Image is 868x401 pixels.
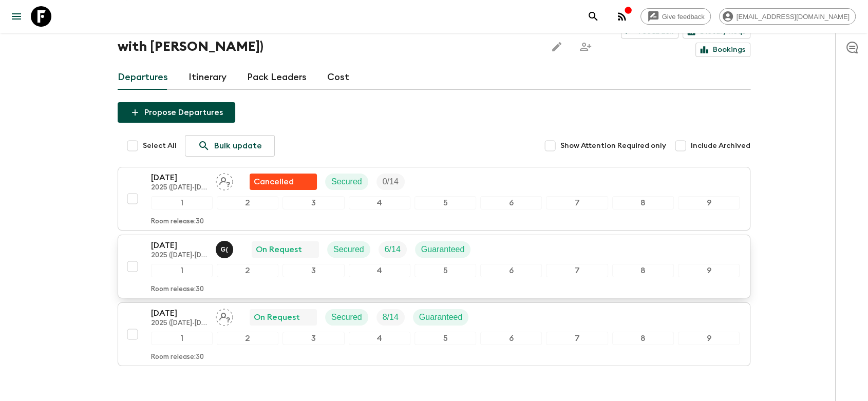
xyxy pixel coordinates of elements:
[331,176,362,188] p: Secured
[118,16,538,57] h1: Alternative [GEOGRAPHIC_DATA] (TH1) 2025 ([DATE]-[DATE] with [PERSON_NAME])
[247,65,307,90] a: Pack Leaders
[349,196,410,209] div: 4
[216,176,233,184] span: Assign pack leader
[254,311,300,323] p: On Request
[414,264,476,277] div: 5
[118,302,750,366] button: [DATE]2025 ([DATE]-[DATE] with [PERSON_NAME])Assign pack leaderOn RequestSecuredTrip FillGuarante...
[546,332,608,345] div: 7
[414,332,476,345] div: 5
[151,319,207,328] p: 2025 ([DATE]-[DATE] with [PERSON_NAME])
[575,36,596,57] span: Share this itinerary
[349,332,410,345] div: 4
[327,241,370,258] div: Secured
[331,311,362,323] p: Secured
[151,218,204,226] p: Room release: 30
[612,332,674,345] div: 8
[188,65,227,90] a: Itinerary
[118,102,235,123] button: Propose Departures
[282,196,344,209] div: 3
[480,264,542,277] div: 6
[421,243,465,256] p: Guaranteed
[325,174,368,190] div: Secured
[546,264,608,277] div: 7
[151,332,213,345] div: 1
[118,235,750,298] button: [DATE]2025 ([DATE]-[DATE] with [PERSON_NAME])Gong (Anon) RatanaphaisalOn RequestSecuredTrip FillG...
[719,8,856,25] div: [EMAIL_ADDRESS][DOMAIN_NAME]
[480,196,542,209] div: 6
[383,176,399,188] p: 0 / 14
[282,332,344,345] div: 3
[256,243,302,256] p: On Request
[217,196,278,209] div: 2
[143,141,177,151] span: Select All
[214,140,262,152] p: Bulk update
[414,196,476,209] div: 5
[151,353,204,361] p: Room release: 30
[221,245,229,254] p: G (
[376,309,405,326] div: Trip Fill
[560,141,666,151] span: Show Attention Required only
[217,264,278,277] div: 2
[250,174,317,190] div: Flash Pack cancellation
[695,43,750,57] a: Bookings
[731,13,855,21] span: [EMAIL_ADDRESS][DOMAIN_NAME]
[151,252,207,260] p: 2025 ([DATE]-[DATE] with [PERSON_NAME])
[151,264,213,277] div: 1
[333,243,364,256] p: Secured
[379,241,407,258] div: Trip Fill
[151,285,204,294] p: Room release: 30
[185,135,275,157] a: Bulk update
[254,176,294,188] p: Cancelled
[6,6,27,27] button: menu
[678,332,740,345] div: 9
[151,239,207,252] p: [DATE]
[480,332,542,345] div: 6
[546,36,567,57] button: Edit this itinerary
[691,141,750,151] span: Include Archived
[546,196,608,209] div: 7
[216,312,233,320] span: Assign pack leader
[678,264,740,277] div: 9
[118,65,168,90] a: Departures
[151,171,207,184] p: [DATE]
[217,332,278,345] div: 2
[678,196,740,209] div: 9
[118,167,750,231] button: [DATE]2025 ([DATE]-[DATE] with [PERSON_NAME])Assign pack leaderFlash Pack cancellationSecuredTrip...
[151,307,207,319] p: [DATE]
[327,65,349,90] a: Cost
[151,184,207,192] p: 2025 ([DATE]-[DATE] with [PERSON_NAME])
[612,264,674,277] div: 8
[216,241,235,258] button: G(
[385,243,401,256] p: 6 / 14
[656,13,710,21] span: Give feedback
[419,311,463,323] p: Guaranteed
[216,244,235,252] span: Gong (Anon) Ratanaphaisal
[151,196,213,209] div: 1
[583,6,603,27] button: search adventures
[282,264,344,277] div: 3
[376,174,405,190] div: Trip Fill
[325,309,368,326] div: Secured
[612,196,674,209] div: 8
[383,311,399,323] p: 8 / 14
[640,8,711,25] a: Give feedback
[349,264,410,277] div: 4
